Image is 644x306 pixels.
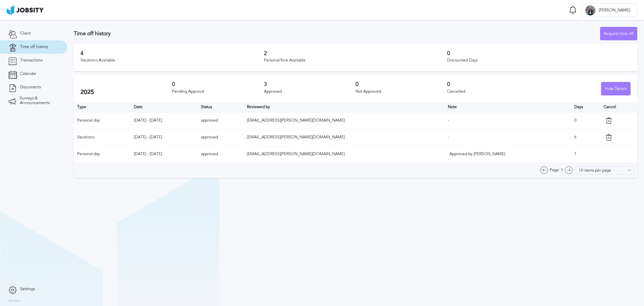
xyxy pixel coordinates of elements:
th: Type [74,102,130,112]
td: 0 [571,112,600,129]
th: Days [571,102,600,112]
span: Surveys & Announcements [20,96,59,105]
div: Personal/Sick Available [264,58,447,63]
th: Toggle SortBy [244,102,445,112]
span: - [448,118,449,123]
div: Discounted Days [447,58,631,63]
div: Cancelled [447,89,539,94]
td: [DATE] - [DATE] [130,129,198,146]
td: [DATE] - [DATE] [130,146,198,163]
div: Pending Approval [172,89,264,94]
button: J[PERSON_NAME] [582,3,637,17]
span: Settings [20,287,35,292]
div: Vacations Available [80,58,264,63]
td: approved [198,112,243,129]
h3: Time off history [74,31,600,37]
div: Approved [264,89,356,94]
div: J [585,5,595,15]
td: Personal day [74,146,130,163]
div: Hide Details [601,82,630,96]
h3: 0 [447,50,631,56]
h3: 4 [80,50,264,56]
span: Page: 1 [550,168,563,173]
span: [EMAIL_ADDRESS][PERSON_NAME][DOMAIN_NAME] [247,118,345,123]
span: Calendar [20,72,36,76]
th: Toggle SortBy [130,102,198,112]
img: ab4bad089aa723f57921c736e9817d99.png [7,5,44,15]
td: approved [198,146,243,163]
button: Hide Details [601,82,631,95]
th: Toggle SortBy [444,102,571,112]
h3: 0 [447,81,539,87]
td: 1 [571,146,600,163]
span: [PERSON_NAME] [595,8,634,13]
div: Approved by [PERSON_NAME] [449,152,517,157]
span: [EMAIL_ADDRESS][PERSON_NAME][DOMAIN_NAME] [247,135,345,139]
th: Cancel [600,102,637,112]
div: Not Approved [356,89,447,94]
h3: 3 [264,81,356,87]
h3: 0 [172,81,264,87]
span: Documents [20,85,41,90]
td: Vacations [74,129,130,146]
button: Request time off [600,27,637,40]
td: [DATE] - [DATE] [130,112,198,129]
td: 6 [571,129,600,146]
span: Time off history [20,45,48,49]
h3: 2 [264,50,447,56]
span: [EMAIL_ADDRESS][PERSON_NAME][DOMAIN_NAME] [247,151,345,156]
td: approved [198,129,243,146]
div: Request time off [600,27,637,41]
th: Toggle SortBy [198,102,243,112]
span: - [448,135,449,139]
span: Transactions [20,58,43,63]
h3: 0 [356,81,447,87]
td: Personal day [74,112,130,129]
label: Version: [8,299,21,303]
span: Client [20,31,31,36]
h2: 2025 [80,89,172,96]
